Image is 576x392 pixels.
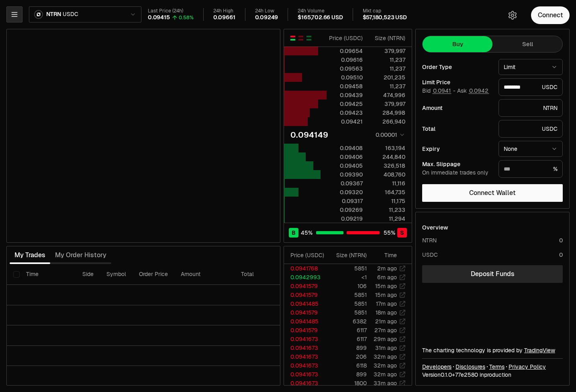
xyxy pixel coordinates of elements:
span: B [292,229,296,237]
div: 0.09219 [327,215,363,223]
div: 0.09439 [327,91,363,99]
td: <1 [327,273,367,282]
div: 0.09458 [327,82,363,90]
time: 33m ago [374,380,397,387]
a: TradingView [524,347,555,354]
td: 0.0942993 [284,273,327,282]
td: 0.0941673 [284,352,327,361]
div: USDC [498,120,563,138]
time: 21m ago [375,318,397,325]
td: 206 [327,352,367,361]
td: 0.0941485 [284,317,327,326]
td: 0.0941673 [284,379,327,388]
a: Developers [422,363,451,371]
th: Symbol [100,264,133,285]
button: 0.0942 [468,87,489,94]
div: NTRN [422,236,437,244]
button: 0.00001 [373,130,405,140]
td: 899 [327,370,367,379]
div: 244,840 [370,153,405,161]
time: 29m ago [374,335,397,343]
div: $57,180,523 USD [363,14,407,21]
td: 0.0941673 [284,335,327,343]
td: 0.0941579 [284,290,327,299]
time: 32m ago [374,353,397,360]
div: Price ( USDC ) [327,34,363,42]
div: 0 [559,236,563,244]
div: 11,237 [370,82,405,90]
div: Mkt cap [363,8,407,14]
div: 0.09367 [327,179,363,187]
div: 0.09390 [327,171,363,179]
span: 45 % [301,229,313,237]
td: 0.0941579 [284,282,327,290]
div: 201,235 [370,73,405,81]
div: 0.09616 [327,56,363,64]
td: 5851 [327,264,367,273]
div: 0.09661 [213,14,235,21]
span: S [400,229,404,237]
td: 0.0941673 [284,361,327,370]
div: On immediate trades only [422,169,492,177]
iframe: Financial Chart [7,29,280,242]
button: Select all [13,271,20,278]
a: Privacy Policy [509,363,546,371]
div: Time [374,251,397,259]
td: 0.0941485 [284,299,327,308]
div: Price ( USDC ) [290,251,327,259]
div: 379,997 [370,47,405,55]
a: Terms [489,363,505,371]
td: 0.0941673 [284,370,327,379]
div: 0.09563 [327,65,363,73]
div: 326,518 [370,162,405,170]
time: 15m ago [375,291,397,299]
div: 11,116 [370,179,405,187]
td: 0.0941579 [284,308,327,317]
div: 408,760 [370,171,405,179]
div: 0.09423 [327,109,363,117]
div: 11,237 [370,65,405,73]
div: % [498,160,563,178]
time: 32m ago [374,362,397,369]
td: 0.0941579 [284,326,327,335]
span: Ask [457,87,489,95]
div: Last Price (24h) [148,8,194,14]
div: USDC [422,251,438,259]
div: 0.09510 [327,73,363,81]
div: 0.09654 [327,47,363,55]
span: 77e258096fa4e3c53258ee72bdc0e6f4f97b07b5 [455,371,478,378]
td: 0.0941673 [284,343,327,352]
a: Deposit Funds [422,265,563,283]
div: 0.09415 [148,14,170,21]
span: 55 % [384,229,395,237]
div: Order Type [422,64,492,70]
td: 899 [327,343,367,352]
span: Bid - [422,87,455,95]
button: My Trades [10,247,50,263]
td: 6117 [327,335,367,343]
button: Show Buy Orders Only [306,35,312,41]
button: Sell [492,36,562,52]
div: USDC [498,78,563,96]
div: Limit Price [422,79,492,85]
td: 5851 [327,308,367,317]
div: 0.09425 [327,100,363,108]
span: USDC [63,11,78,18]
th: Order Price [133,264,174,285]
button: My Order History [50,247,111,263]
time: 18m ago [376,309,397,316]
div: 24h Volume [298,8,343,14]
div: 24h Low [255,8,278,14]
button: Limit [498,59,563,75]
div: 379,997 [370,100,405,108]
div: 11,237 [370,56,405,64]
div: The charting technology is provided by [422,346,563,354]
div: Version 0.1.0 + in production [422,371,563,379]
time: 32m ago [374,371,397,378]
div: 0.09408 [327,144,363,152]
button: Connect [531,6,570,24]
td: 1800 [327,379,367,388]
div: Size ( NTRN ) [334,251,367,259]
button: Buy [423,36,492,52]
td: 5851 [327,299,367,308]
